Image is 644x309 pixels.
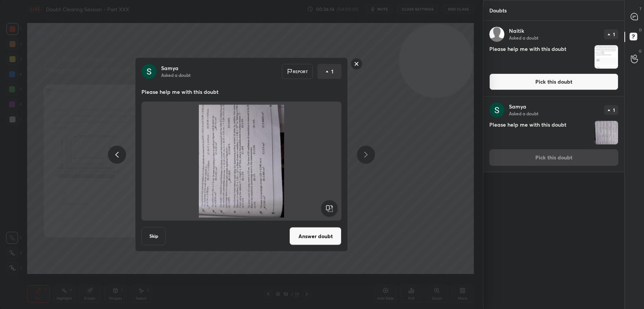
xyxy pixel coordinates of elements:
[141,64,157,79] img: 3
[489,45,591,69] h4: Please help me with this doubt
[595,121,618,144] img: 1759724227LFL87E.JPEG
[489,102,504,118] img: 3
[141,227,166,245] button: Skip
[151,105,332,218] img: 1759724227LFL87E.JPEG
[509,110,538,116] p: Asked a doubt
[613,108,615,112] p: 1
[639,48,642,54] p: G
[509,35,538,41] p: Asked a doubt
[489,27,504,42] img: default.png
[639,27,642,33] p: D
[331,68,334,75] p: 1
[639,6,642,12] p: T
[289,227,341,245] button: Answer doubt
[489,73,618,90] button: Pick this doubt
[613,32,615,37] p: 1
[489,121,591,145] h4: Please help me with this doubt
[141,88,341,96] p: Please help me with this doubt
[161,72,191,78] p: Asked a doubt
[483,0,513,20] p: Doubts
[282,64,313,79] div: Report
[595,45,618,69] img: 175972437633JEBN.JPEG
[509,104,526,110] p: Samya
[161,65,178,71] p: Samya
[509,28,524,34] p: Naitik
